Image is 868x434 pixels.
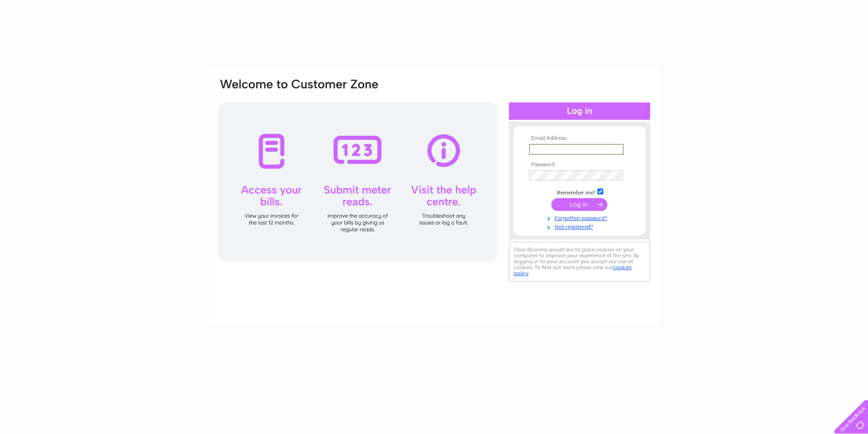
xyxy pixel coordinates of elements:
[529,222,632,230] a: Not registered?
[551,198,607,211] input: Submit
[529,213,632,222] a: Forgotten password?
[527,187,632,196] td: Remember me?
[509,242,650,281] div: Clear Business would like to place cookies on your computer to improve your experience of the sit...
[514,264,632,276] a: cookies policy
[527,135,632,142] th: Email Address:
[527,162,632,168] th: Password:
